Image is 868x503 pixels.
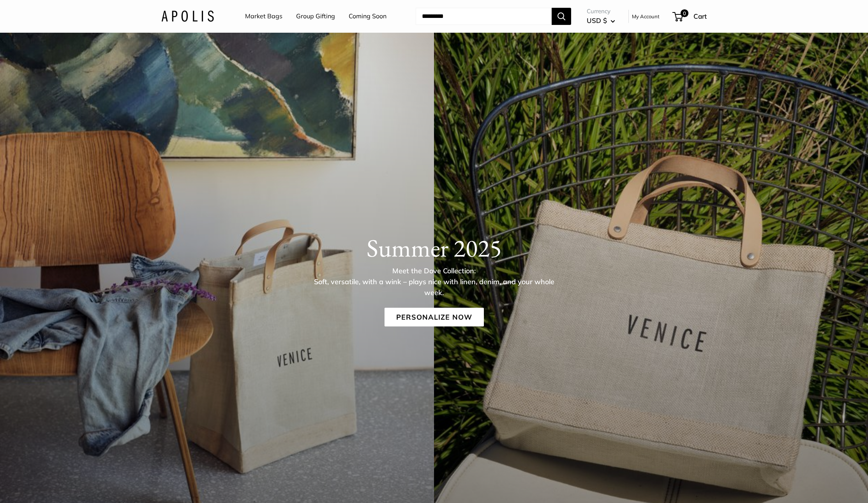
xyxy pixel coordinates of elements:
[161,11,214,22] img: Apolis
[245,11,282,22] a: Market Bags
[587,14,615,27] button: USD $
[693,12,707,20] span: Cart
[587,16,607,25] span: USD $
[587,6,615,17] span: Currency
[632,12,660,21] a: My Account
[552,8,571,25] button: Search
[416,8,552,25] input: Search...
[307,265,561,298] p: Meet the Dove Collection: Soft, versatile, with a wink – plays nice with linen, denim, and your w...
[673,10,707,23] a: 0 Cart
[681,9,688,17] span: 0
[385,308,484,326] a: Personalize Now
[296,11,335,22] a: Group Gifting
[161,233,707,262] h1: Summer 2025
[349,11,386,22] a: Coming Soon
